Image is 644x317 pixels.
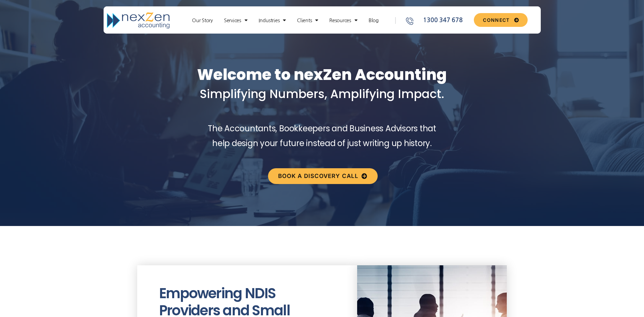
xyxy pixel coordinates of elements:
nav: Menu [179,17,391,24]
a: Clients [294,17,321,24]
span: Book a discovery call [278,173,358,179]
span: CONNECT [483,18,509,22]
span: The Accountants, Bookkeepers and Business Advisors that help design your future instead of just w... [208,123,436,148]
a: Services [221,17,251,24]
a: Our Story [189,17,216,24]
a: Book a discovery call [268,168,378,184]
a: Blog [365,17,382,24]
a: 1300 347 678 [405,16,471,25]
span: 1300 347 678 [421,16,462,25]
span: Simplifying Numbers, Amplifying Impact. [200,86,444,102]
a: Industries [255,17,289,24]
a: CONNECT [474,13,527,27]
a: Resources [326,17,361,24]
